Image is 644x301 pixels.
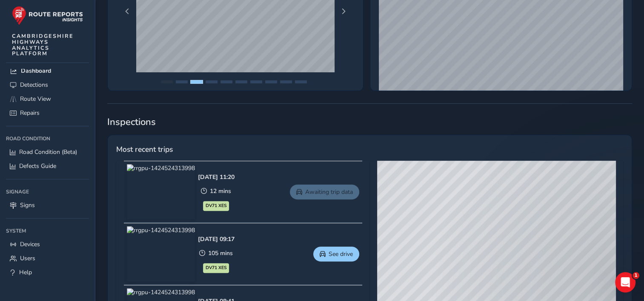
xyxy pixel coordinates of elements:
span: Route View [20,95,51,103]
button: See drive [313,247,359,261]
a: Devices [6,237,89,251]
button: Page 6 [235,80,247,83]
div: System [6,224,89,237]
span: Dashboard [21,67,51,75]
button: Previous Page [121,6,133,17]
span: Users [20,254,35,262]
a: Route View [6,92,89,106]
a: Detections [6,78,89,92]
img: rrgpu-1424524313998 [127,164,195,219]
a: Signs [6,198,89,212]
span: Signs [20,201,35,209]
span: Devices [20,240,40,248]
span: 1 [633,272,639,279]
a: Repairs [6,106,89,120]
span: Detections [20,81,48,89]
span: DV71 XES [206,202,227,209]
span: Repairs [20,109,40,117]
a: Awaiting trip data [290,185,359,199]
a: Users [6,251,89,265]
button: Page 10 [295,80,307,83]
span: Defects Guide [19,162,56,170]
img: rrgpu-1424524313998 [127,226,195,281]
button: Page 4 [206,80,218,83]
span: DV71 XES [206,264,227,271]
a: Road Condition (Beta) [6,145,89,159]
button: Page 2 [176,80,188,83]
button: Page 9 [280,80,292,83]
span: CAMBRIDGESHIRE HIGHWAYS ANALYTICS PLATFORM [12,33,74,57]
span: 12 mins [210,187,231,195]
a: Defects Guide [6,159,89,173]
button: Page 5 [220,80,232,83]
img: rr logo [12,6,83,25]
iframe: Intercom live chat [615,272,635,292]
div: Signage [6,185,89,198]
div: [DATE] 11:20 [198,173,235,181]
button: Page 3 [191,80,203,83]
div: Road Condition [6,132,89,145]
span: See drive [329,250,353,258]
a: Dashboard [6,64,89,78]
span: Road Condition (Beta) [19,148,77,156]
span: Most recent trips [116,144,173,155]
button: Page 1 [161,80,173,83]
button: Page 8 [265,80,277,83]
span: Inspections [107,116,632,128]
button: Page 7 [250,80,262,83]
span: 105 mins [208,249,233,257]
button: Next Page [338,6,349,17]
a: Help [6,265,89,279]
span: Help [19,268,32,276]
div: [DATE] 09:17 [198,235,235,243]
